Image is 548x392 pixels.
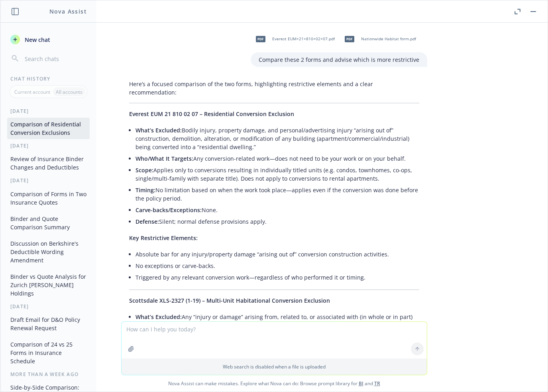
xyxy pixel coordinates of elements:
div: More than a week ago [1,371,96,378]
li: Silent; normal defense provisions apply. [136,216,419,227]
li: Any conversion-related work—does not need to be your work or on your behalf. [136,153,419,164]
li: No limitation based on when the work took place—applies even if the conversion was done before th... [136,184,419,204]
button: Binder and Quote Comparison Summary [7,212,90,234]
span: pdf [256,36,265,42]
button: Review of Insurance Binder Changes and Deductibles [7,152,90,174]
div: [DATE] [1,108,96,114]
span: Key Restrictive Elements: [129,234,198,242]
p: Current account [14,89,50,95]
button: Comparison of Forms in Two Insurance Quotes [7,187,90,209]
button: Draft Email for D&O Policy Renewal Request [7,313,90,335]
p: All accounts [56,89,82,95]
div: [DATE] [1,142,96,149]
span: What’s Excluded: [136,313,182,321]
li: Applies only to conversions resulting in individually titled units (e.g. condos, townhomes, co-op... [136,164,419,184]
span: pdf [345,36,354,42]
button: Comparison of Residential Conversion Exclusions [7,118,90,139]
button: Binder vs Quote Analysis for Zurich [PERSON_NAME] Holdings [7,270,90,300]
li: No exceptions or carve-backs. [136,260,419,272]
span: Carve-backs/Exceptions: [136,206,202,214]
li: Bodily injury, property damage, and personal/advertising injury “arising out of” construction, de... [136,124,419,153]
div: pdfNationwide Habitat form.pdf [340,29,418,49]
span: Who/What It Targets: [136,155,193,162]
li: Any “injury or damage” arising from, related to, or associated with (in whole or in part) your wo... [136,311,419,339]
div: [DATE] [1,303,96,310]
p: Web search is disabled when a file is uploaded [126,363,422,370]
span: Timing: [136,186,155,194]
button: New chat [7,32,90,47]
span: Everest EUM 21 810 02 07 – Residential Conversion Exclusion [129,110,294,118]
div: pdfEverest EUM+21+810+02+07.pdf [251,29,336,49]
h1: Nova Assist [49,7,87,16]
p: Here’s a focused comparison of the two forms, highlighting restrictive elements and a clear recom... [129,80,419,97]
a: TR [374,380,380,387]
span: Nationwide Habitat form.pdf [361,36,416,41]
span: Scottsdale XLS-2327 (1-19) – Multi-Unit Habitational Conversion Exclusion [129,297,330,304]
div: Chat History [1,75,96,82]
a: BI [359,380,363,387]
input: Search chats [23,53,86,64]
span: What’s Excluded: [136,126,182,134]
p: Compare these 2 forms and advise which is more restrictive [259,55,419,64]
span: New chat [23,35,50,44]
button: Discussion on Berkshire's Deductible Wording Amendment [7,237,90,267]
span: Nova Assist can make mistakes. Explore what Nova can do: Browse prompt library for and [4,375,544,392]
li: None. [136,204,419,216]
span: Scope: [136,166,153,174]
li: Triggered by any relevant conversion work—regardless of who performed it or timing. [136,272,419,283]
span: Everest EUM+21+810+02+07.pdf [272,36,335,41]
button: Comparison of 24 vs 25 Forms in Insurance Schedule [7,338,90,368]
li: Absolute bar for any injury/property damage “arising out of” conversion construction activities. [136,248,419,260]
div: [DATE] [1,177,96,184]
span: Defense: [136,218,159,225]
